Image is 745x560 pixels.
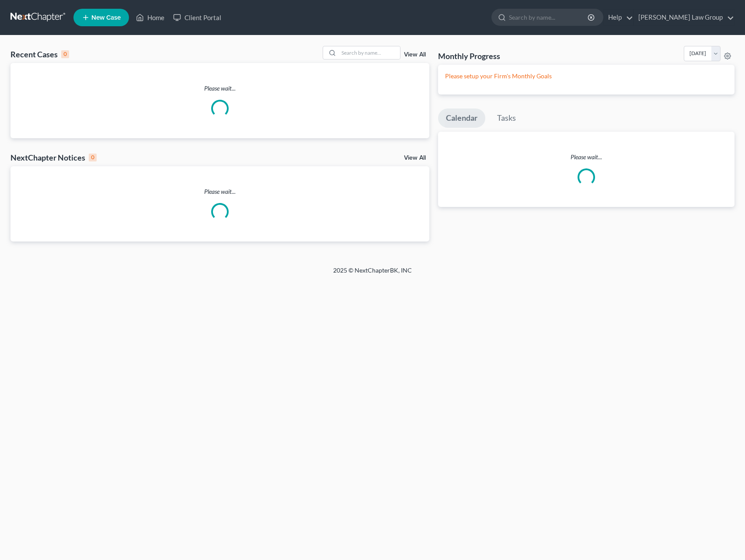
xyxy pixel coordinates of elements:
[89,154,97,161] div: 0
[10,84,429,93] p: Please wait...
[404,155,426,161] a: View All
[132,10,169,25] a: Home
[10,152,97,163] div: NextChapter Notices
[509,9,589,25] input: Search by name...
[339,46,400,59] input: Search by name...
[10,187,429,196] p: Please wait...
[91,14,121,21] span: New Case
[169,10,226,25] a: Client Portal
[604,10,633,25] a: Help
[404,52,426,58] a: View All
[438,108,485,128] a: Calendar
[438,153,735,161] p: Please wait...
[445,72,728,80] p: Please setup your Firm's Monthly Goals
[10,49,69,59] div: Recent Cases
[489,108,524,128] a: Tasks
[634,10,734,25] a: [PERSON_NAME] Law Group
[61,50,69,58] div: 0
[438,51,500,61] h3: Monthly Progress
[123,266,622,282] div: 2025 © NextChapterBK, INC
